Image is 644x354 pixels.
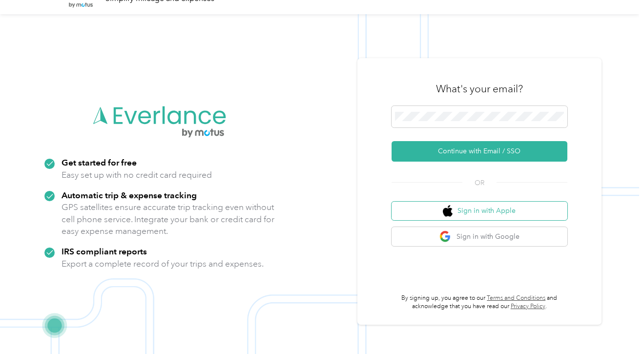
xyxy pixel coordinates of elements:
[62,190,197,200] strong: Automatic trip & expense tracking
[62,157,137,167] strong: Get started for free
[462,178,497,188] span: OR
[392,141,567,162] button: Continue with Email / SSO
[511,303,545,310] a: Privacy Policy
[62,246,147,256] strong: IRS compliant reports
[392,202,567,221] button: apple logoSign in with Apple
[62,169,212,181] p: Easy set up with no credit card required
[392,227,567,246] button: google logoSign in with Google
[62,201,275,237] p: GPS satellites ensure accurate trip tracking even without cell phone service. Integrate your bank...
[62,258,264,270] p: Export a complete record of your trips and expenses.
[439,230,452,243] img: google logo
[392,294,567,311] p: By signing up, you agree to our and acknowledge that you have read our .
[443,205,453,217] img: apple logo
[487,294,545,302] a: Terms and Conditions
[436,82,523,96] h3: What's your email?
